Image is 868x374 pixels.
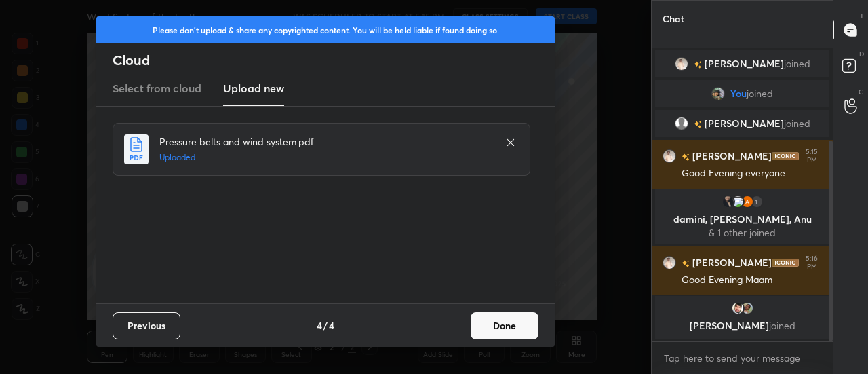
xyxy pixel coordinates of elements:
[323,318,328,333] h4: /
[750,195,764,208] div: 1
[652,37,833,342] div: grid
[730,88,747,99] span: You
[690,256,772,270] h6: [PERSON_NAME]
[96,16,555,43] div: Please don't upload & share any copyrighted content. You will be held liable if found doing so.
[772,152,799,160] img: iconic-dark.1390631f.png
[663,256,676,269] img: 4ec5d6f2ea9c4cd1a5ca5d298c0dfdc0.jpg
[682,274,822,287] div: Good Evening Maam
[802,148,822,164] div: 5:15 PM
[802,255,822,271] div: 5:16 PM
[731,301,745,315] img: aa8acfa0cdc84943a22351887e7edd95.jpg
[663,149,676,163] img: 4ec5d6f2ea9c4cd1a5ca5d298c0dfdc0.jpg
[769,319,795,332] span: joined
[663,214,821,225] p: damini, [PERSON_NAME], Anu
[711,87,725,100] img: 2534a1df85ac4c5ab70e39738227ca1b.jpg
[471,312,538,339] button: Done
[682,153,690,161] img: no-rating-badge.077c3623.svg
[859,49,864,59] p: D
[859,87,864,97] p: G
[317,318,322,333] h4: 4
[772,259,799,267] img: iconic-dark.1390631f.png
[705,58,784,69] span: [PERSON_NAME]
[329,318,334,333] h4: 4
[159,151,492,164] h5: Uploaded
[694,61,702,69] img: no-rating-badge.077c3623.svg
[784,58,810,69] span: joined
[747,88,773,99] span: joined
[675,117,688,130] img: default.png
[113,52,555,69] h2: Cloud
[682,167,822,181] div: Good Evening everyone
[682,260,690,267] img: no-rating-badge.077c3623.svg
[741,195,754,208] img: de883e1f097b43829463e791d97bb145.15565664_3
[663,320,821,331] p: [PERSON_NAME]
[731,195,745,208] img: 3
[722,195,735,208] img: dc580eaef43848e585a0a5ae6681695e.jpg
[705,118,784,129] span: [PERSON_NAME]
[675,57,688,71] img: 4ec5d6f2ea9c4cd1a5ca5d298c0dfdc0.jpg
[113,312,180,339] button: Previous
[694,121,702,128] img: no-rating-badge.077c3623.svg
[663,227,821,238] p: & 1 other joined
[652,1,695,37] p: Chat
[159,134,492,149] h4: Pressure belts and wind system.pdf
[860,11,864,21] p: T
[741,301,754,315] img: d00cd2892f1e42379ffb6453d82797bc.jpg
[784,118,810,129] span: joined
[690,149,772,164] h6: [PERSON_NAME]
[223,80,284,96] h3: Upload new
